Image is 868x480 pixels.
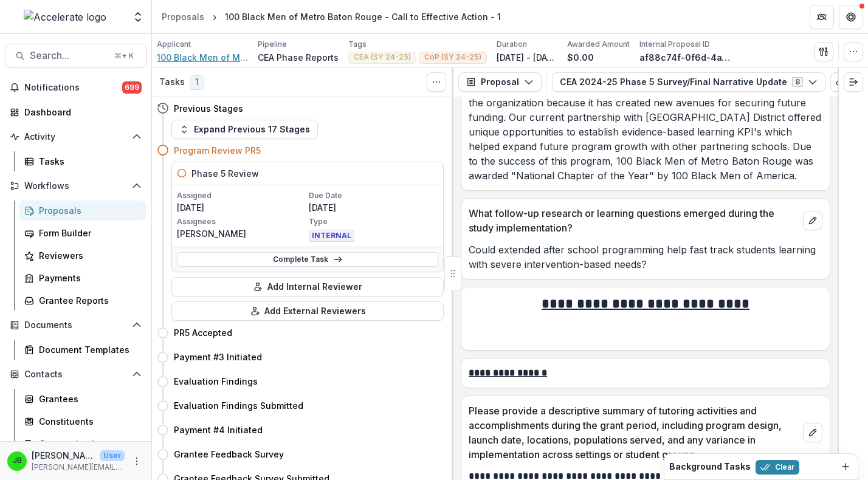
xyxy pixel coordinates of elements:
[469,242,822,272] p: Could extended after school programming help fast track students learning with severe interventio...
[309,190,438,201] p: Due Date
[157,8,506,26] nav: breadcrumb
[469,81,822,183] p: The Accelerate-funded research/study has been thoroughly beneficial to the organization because i...
[458,72,542,92] button: Proposal
[424,53,481,61] span: CoP (SY 24-25)
[5,44,146,68] button: Search...
[174,375,258,388] h4: Evaluation Findings
[427,72,446,92] button: Toggle View Cancelled Tasks
[32,462,125,473] p: [PERSON_NAME][EMAIL_ADDRESS][PERSON_NAME][DOMAIN_NAME]
[100,450,125,461] p: User
[19,223,146,243] a: Form Builder
[830,72,850,92] button: View Attached Files
[190,75,204,90] span: 1
[19,268,146,288] a: Payments
[5,365,146,384] button: Open Contacts
[13,457,22,465] div: Jennifer Bronson
[225,10,501,23] div: 100 Black Men of Metro Baton Rouge - Call to Effective Action - 1
[157,39,191,50] p: Applicant
[469,403,798,462] p: Please provide a descriptive summary of tutoring activities and accomplishments during the grant ...
[497,51,557,64] p: [DATE] - [DATE]
[19,290,146,310] a: Grantee Reports
[174,423,263,436] h4: Payment #4 Initiated
[469,206,798,235] p: What follow-up research or learning questions emerged during the study implementation?
[5,176,146,196] button: Open Workflows
[39,155,137,168] div: Tasks
[24,106,137,118] div: Dashboard
[24,83,122,93] span: Notifications
[171,277,444,297] button: Add Internal Reviewer
[177,216,306,227] p: Assignees
[803,211,822,230] button: edit
[174,448,284,461] h4: Grantee Feedback Survey
[129,454,144,468] button: More
[19,411,146,431] a: Constituents
[810,5,834,29] button: Partners
[567,51,594,64] p: $0.00
[177,201,306,214] p: [DATE]
[24,10,106,24] img: Accelerate logo
[174,326,232,339] h4: PR5 Accepted
[171,120,318,139] button: Expand Previous 17 Stages
[803,423,822,442] button: edit
[258,51,339,64] p: CEA Phase Reports
[157,8,209,26] a: Proposals
[159,77,185,87] h3: Tasks
[171,301,444,321] button: Add External Reviewers
[258,39,287,50] p: Pipeline
[177,190,306,201] p: Assigned
[756,460,799,475] button: Clear
[19,151,146,171] a: Tasks
[129,5,146,29] button: Open entity switcher
[191,167,259,180] h5: Phase 5 Review
[112,49,136,63] div: ⌘ + K
[844,72,863,92] button: Expand right
[162,10,204,23] div: Proposals
[177,227,306,240] p: [PERSON_NAME]
[24,181,127,191] span: Workflows
[567,39,630,50] p: Awarded Amount
[39,415,137,428] div: Constituents
[19,434,146,454] a: Communications
[39,343,137,356] div: Document Templates
[24,132,127,142] span: Activity
[309,230,354,242] span: INTERNAL
[5,78,146,97] button: Notifications699
[39,294,137,307] div: Grantee Reports
[122,81,142,94] span: 699
[32,449,95,462] p: [PERSON_NAME]
[39,393,137,405] div: Grantees
[24,320,127,331] span: Documents
[5,315,146,335] button: Open Documents
[19,340,146,360] a: Document Templates
[19,245,146,266] a: Reviewers
[174,399,303,412] h4: Evaluation Findings Submitted
[30,50,107,61] span: Search...
[39,249,137,262] div: Reviewers
[174,351,262,363] h4: Payment #3 Initiated
[552,72,825,92] button: CEA 2024-25 Phase 5 Survey/Final Narrative Update8
[309,201,438,214] p: [DATE]
[177,252,438,267] a: Complete Task
[19,389,146,409] a: Grantees
[497,39,527,50] p: Duration
[639,39,710,50] p: Internal Proposal ID
[174,102,243,115] h4: Previous Stages
[839,5,863,29] button: Get Help
[39,227,137,239] div: Form Builder
[24,369,127,380] span: Contacts
[354,53,411,61] span: CEA (SY 24-25)
[309,216,438,227] p: Type
[39,437,137,450] div: Communications
[5,127,146,146] button: Open Activity
[39,204,137,217] div: Proposals
[348,39,367,50] p: Tags
[5,102,146,122] a: Dashboard
[669,462,751,472] h2: Background Tasks
[639,51,731,64] p: af88c74f-0f6d-4a10-a7c1-2e90042841e4
[39,272,137,284] div: Payments
[838,459,853,474] button: Dismiss
[19,201,146,221] a: Proposals
[157,51,248,64] a: 100 Black Men of Metro Baton Rouge
[174,144,261,157] h4: Program Review PR5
